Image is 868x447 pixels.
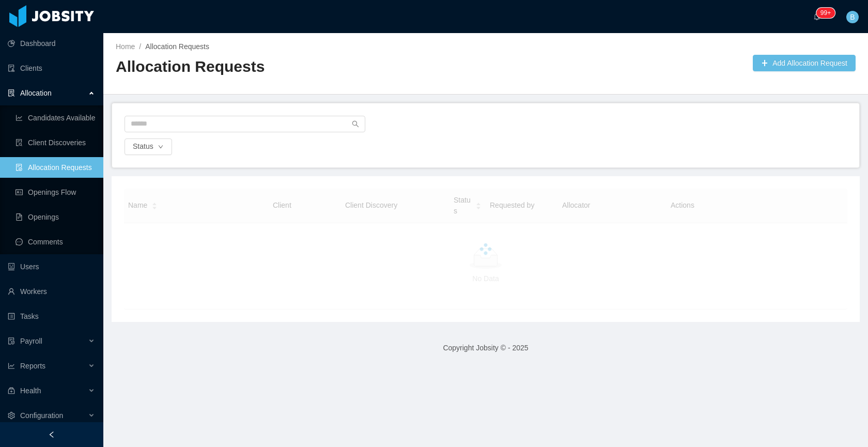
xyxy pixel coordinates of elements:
i: icon: bell [813,13,820,20]
sup: 245 [816,8,835,18]
a: icon: profileTasks [8,306,95,327]
span: B [850,11,855,23]
button: icon: plusAdd Allocation Request [753,55,856,71]
span: / [139,42,141,51]
a: icon: pie-chartDashboard [8,33,95,54]
i: icon: setting [8,412,15,419]
a: icon: auditClients [8,58,95,79]
a: Home [116,42,135,51]
footer: Copyright Jobsity © - 2025 [103,330,868,366]
i: icon: file-protect [8,337,15,345]
span: Reports [20,362,45,370]
a: icon: file-doneAllocation Requests [16,157,95,178]
a: icon: userWorkers [8,281,95,302]
button: Statusicon: down [125,138,172,155]
i: icon: line-chart [8,362,15,369]
span: Health [20,387,41,395]
a: icon: file-textOpenings [16,207,95,227]
a: icon: robotUsers [8,256,95,277]
span: Allocation Requests [145,42,209,51]
i: icon: search [352,120,359,128]
h2: Allocation Requests [116,56,486,78]
span: Payroll [20,337,42,345]
a: icon: line-chartCandidates Available [16,107,95,128]
a: icon: idcardOpenings Flow [16,182,95,203]
span: Configuration [20,411,63,420]
a: icon: messageComments [16,232,95,252]
a: icon: file-searchClient Discoveries [16,132,95,153]
i: icon: medicine-box [8,387,15,394]
span: Allocation [20,89,52,97]
i: icon: solution [8,89,15,97]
